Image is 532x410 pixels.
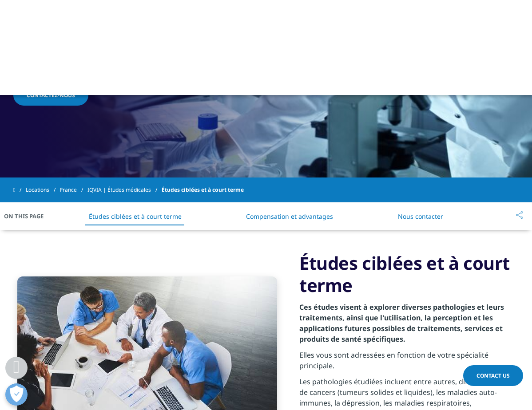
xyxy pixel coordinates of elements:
[398,212,443,221] a: Nous contacter
[476,372,510,379] span: Contact Us
[463,365,523,386] a: Contact Us
[4,212,53,221] span: On This Page
[299,252,515,296] h3: Études ciblées et à court terme
[246,212,333,221] a: Compensation et advantages
[299,302,504,344] strong: Ces études visent à explorer diverses pathologies et leurs traitements, ainsi que l'utilisation, ...
[5,383,28,406] button: Ouvrir le centre de préférences
[299,350,515,376] p: Elles vous sont adressées en fonction de votre spécialité principale.
[13,85,88,106] a: CONTACTEZ-NOUS
[26,182,60,198] a: Locations
[60,182,87,198] a: France
[162,182,244,198] span: Études ciblées et à court terme
[27,91,75,99] span: CONTACTEZ-NOUS
[89,212,182,221] a: Études ciblées et à court terme
[87,182,162,198] a: IQVIA | Études médicales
